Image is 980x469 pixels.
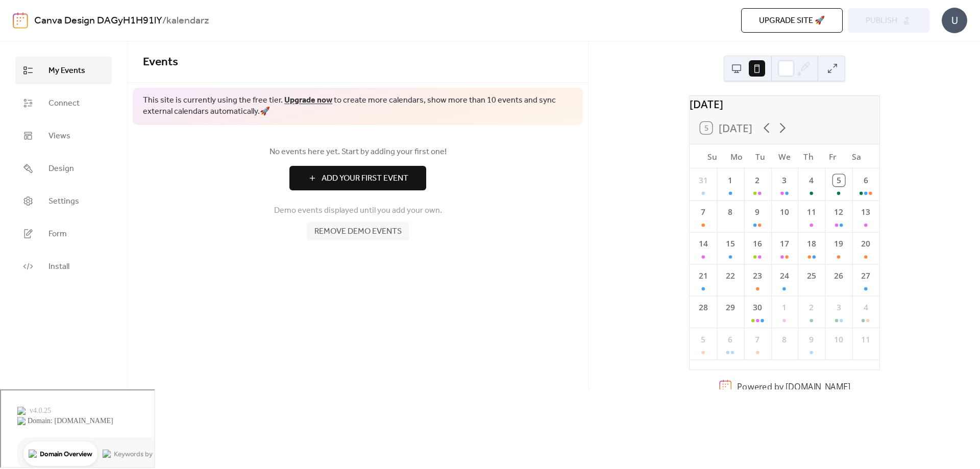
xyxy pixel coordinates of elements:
[48,130,70,142] span: Views
[697,334,708,345] div: 5
[796,144,820,168] div: Th
[778,302,790,313] div: 1
[15,253,112,280] a: Install
[778,334,790,345] div: 8
[48,163,74,175] span: Design
[102,59,110,67] img: tab_keywords_by_traffic_grey.svg
[27,27,112,35] div: Domain: [DOMAIN_NAME]
[832,302,844,313] div: 3
[805,238,817,250] div: 18
[751,270,763,282] div: 23
[805,334,817,345] div: 9
[15,122,112,150] a: Views
[15,89,112,117] a: Connect
[832,270,844,282] div: 26
[860,206,871,218] div: 13
[16,27,24,35] img: website_grey.svg
[778,175,790,186] div: 3
[860,175,871,186] div: 6
[724,270,736,282] div: 22
[772,144,796,168] div: We
[778,238,790,250] div: 17
[15,187,112,215] a: Settings
[860,302,871,313] div: 4
[697,270,708,282] div: 21
[16,16,24,24] img: logo_orange.svg
[805,270,817,282] div: 25
[860,238,871,250] div: 20
[697,302,708,313] div: 28
[778,270,790,282] div: 24
[751,302,763,313] div: 30
[166,11,209,31] b: kalendarz
[785,381,850,392] a: [DOMAIN_NAME]
[942,8,967,33] div: U
[13,12,28,29] img: logo
[690,96,879,112] div: [DATE]
[805,175,817,186] div: 4
[284,92,332,108] a: Upgrade now
[820,144,844,168] div: Fr
[143,166,573,190] a: Add Your First Event
[48,228,67,240] span: Form
[162,11,166,31] b: /
[759,15,825,27] span: Upgrade site 🚀
[724,302,736,313] div: 29
[322,172,408,185] span: Add Your First Event
[700,144,724,168] div: Su
[832,238,844,250] div: 19
[697,238,708,250] div: 14
[724,334,736,345] div: 6
[844,144,868,168] div: Sa
[805,206,817,218] div: 11
[113,60,172,67] div: Keywords by Traffic
[15,155,112,182] a: Design
[15,57,112,84] a: My Events
[48,195,79,208] span: Settings
[48,261,69,273] span: Install
[748,144,772,168] div: Tu
[751,334,763,345] div: 7
[724,144,748,168] div: Mo
[860,270,871,282] div: 27
[143,95,573,118] span: This site is currently using the free tier. to create more calendars, show more than 10 events an...
[314,226,402,238] span: Remove demo events
[805,302,817,313] div: 2
[832,206,844,218] div: 12
[143,146,573,158] span: No events here yet. Start by adding your first one!
[860,334,871,345] div: 11
[143,51,178,73] span: Events
[778,206,790,218] div: 10
[724,238,736,250] div: 15
[289,166,426,190] button: Add Your First Event
[48,65,85,77] span: My Events
[697,206,708,218] div: 7
[751,206,763,218] div: 9
[697,175,708,186] div: 31
[34,11,162,31] a: Canva Design DAGyH1H91lY
[274,205,442,217] span: Demo events displayed until you add your own.
[29,16,50,24] div: v 4.0.25
[751,175,763,186] div: 2
[832,175,844,186] div: 5
[741,8,843,33] button: Upgrade site 🚀
[724,175,736,186] div: 1
[48,97,80,110] span: Connect
[28,59,36,67] img: tab_domain_overview_orange.svg
[15,220,112,248] a: Form
[39,60,91,67] div: Domain Overview
[724,206,736,218] div: 8
[751,238,763,250] div: 16
[307,222,409,240] button: Remove demo events
[737,381,850,392] div: Powered by
[832,334,844,345] div: 10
